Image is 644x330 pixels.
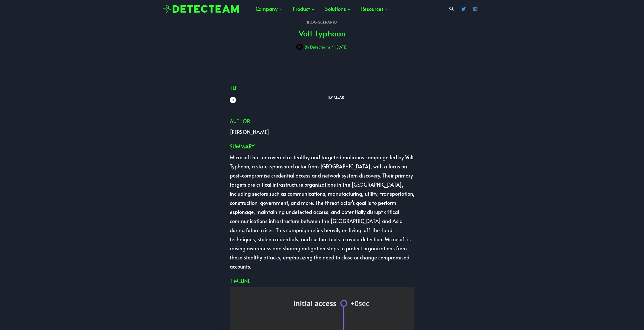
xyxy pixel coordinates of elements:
[356,1,394,16] a: Resources
[318,20,337,25] a: Scenario
[299,27,346,39] h1: Volt Typhoon
[230,143,414,150] h2: Summary
[307,20,317,25] a: Blog
[230,84,414,92] h2: TLP
[447,4,456,13] button: View Search Form
[230,117,414,125] h2: Author
[163,5,239,13] img: Detecteam
[325,4,351,13] span: Solutions
[288,1,320,16] a: Product
[470,4,480,14] a: Linkedin
[251,1,394,16] nav: Primary Navigation
[310,44,330,50] a: Detecteam
[251,1,288,16] a: Company
[230,153,414,271] p: Microsoft has uncovered a stealthy and targeted malicious campaign led by Volt Typhoon, a state-s...
[320,1,356,16] a: Solutions
[361,4,389,13] span: Resources
[230,97,236,103] button: TLP
[230,127,414,137] p: [PERSON_NAME]
[335,43,348,51] time: [DATE]
[293,4,315,13] span: Product
[296,44,303,50] img: Avatar photo
[296,44,303,50] a: Author image
[307,20,337,25] span: ·
[327,94,414,101] p: TLP CLEAR
[305,43,309,51] span: By
[256,4,283,13] span: Company
[230,277,414,285] h2: TIMELINE
[459,4,469,14] a: Twitter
